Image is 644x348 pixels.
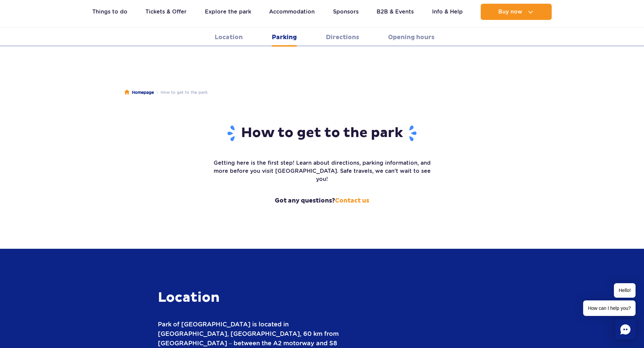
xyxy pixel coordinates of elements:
[498,9,522,15] span: Buy now
[212,197,432,205] strong: Got any questions?
[432,4,463,20] a: Info & Help
[124,89,154,96] a: Homepage
[158,289,361,306] h3: Location
[377,4,414,20] a: B2B & Events
[92,4,127,20] a: Things to do
[326,28,359,47] a: Directions
[614,283,636,298] span: Hello!
[145,4,187,20] a: Tickets & Offer
[583,300,636,316] span: How can I help you?
[388,28,434,47] a: Opening hours
[269,4,315,20] a: Accommodation
[335,197,369,205] a: Contact us
[212,125,432,142] h1: How to get to the park
[272,28,297,47] a: Parking
[481,4,552,20] button: Buy now
[154,89,208,96] li: How to get to the park
[205,4,251,20] a: Explore the park
[615,319,636,340] div: Chat
[215,28,243,47] a: Location
[333,4,359,20] a: Sponsors
[212,159,432,183] p: Getting here is the first step! Learn about directions, parking information, and more before you ...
